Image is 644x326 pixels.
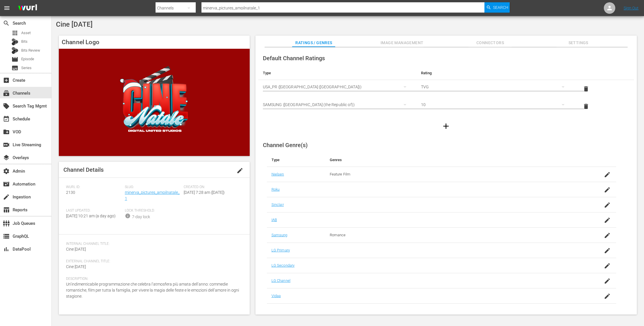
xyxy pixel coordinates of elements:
span: menu [3,5,10,11]
span: Bits [21,39,28,44]
span: GraphQL [3,233,10,240]
th: Type [267,153,325,167]
span: External Channel Title: [66,259,240,264]
span: Admin [3,168,10,175]
span: delete [583,85,589,92]
span: Episode [21,56,34,62]
span: Automation [3,181,10,188]
span: Image Management [381,39,424,46]
div: 10 [421,97,570,113]
a: LG Secondary [271,263,295,268]
span: Slug: [125,185,181,190]
span: Internal Channel Title: [66,242,240,246]
span: Search [493,2,508,13]
a: LG Channel [271,278,290,283]
span: Asset [21,30,31,36]
h4: Channel Logo [59,36,250,49]
span: Default Channel Ratings [263,55,325,62]
span: Channels [3,90,10,97]
a: Nielsen [271,172,284,176]
button: delete [579,99,593,113]
span: Overlays [3,154,10,161]
div: Bits Review [11,47,18,54]
span: Description: [66,277,240,281]
span: Created On: [184,185,240,190]
a: Vidaa [271,294,281,298]
div: 7-day lock [132,214,150,220]
button: Search [484,2,510,13]
th: Genres [325,153,577,167]
a: Samsung [271,233,288,237]
span: Reports [3,206,10,213]
th: Type [258,66,416,80]
span: Cine [DATE] [56,20,93,28]
span: Series [21,65,32,71]
span: Channel Genre(s) [263,142,308,149]
button: delete [579,82,593,96]
span: Episode [11,56,18,63]
a: minerva_pictures_amoilnatale_1 [125,190,180,201]
span: [DATE] 10:21 am (a day ago) [66,214,116,218]
span: 2130 [66,190,75,195]
div: Bits [11,38,18,45]
span: Search [3,20,10,27]
button: edit [233,164,247,177]
span: DataPool [3,246,10,253]
span: Channel Details [63,166,104,173]
img: ans4CAIJ8jUAAAAAAAAAAAAAAAAAAAAAAAAgQb4GAAAAAAAAAAAAAAAAAAAAAAAAJMjXAAAAAAAAAAAAAAAAAAAAAAAAgAT5G... [14,1,41,15]
span: Settings [557,39,600,46]
span: Bits Review [21,48,40,53]
div: TVG [421,79,570,95]
span: Cine [DATE] [66,247,86,251]
a: Sign Out [624,6,639,10]
span: [DATE] 7:28 am ([DATE]) [184,190,225,195]
div: USA_PR ([GEOGRAPHIC_DATA] ([GEOGRAPHIC_DATA])) [263,79,412,95]
span: Last Updated: [66,208,122,213]
span: Create [3,77,10,84]
span: Un’indimenticabile programmazione che celebra l’atmosfera più amata dell’anno: commedie romantich... [66,282,239,298]
th: Rating [416,66,575,80]
span: info [125,213,131,219]
div: SAMSUNG ([GEOGRAPHIC_DATA] (the Republic of)) [263,97,412,113]
span: Series [11,65,18,71]
a: Sinclair [271,202,284,207]
a: LG Primary [271,248,290,252]
span: Connectors [469,39,512,46]
span: Wurl ID: [66,185,122,190]
span: Ingestion [3,194,10,200]
span: Live Streaming [3,141,10,148]
span: Search Tag Mgmt [3,103,10,110]
span: Lock Threshold: [125,208,181,213]
table: simple table [258,66,634,115]
img: Cine Natale [59,49,250,156]
span: Cine [DATE] [66,264,86,269]
a: Roku [271,187,280,192]
span: VOD [3,128,10,135]
span: edit [236,167,243,174]
span: Ratings / Genres [292,39,335,46]
a: IAB [271,218,277,222]
span: Job Queues [3,220,10,227]
span: Schedule [3,116,10,122]
span: Asset [11,30,18,36]
span: delete [583,103,589,110]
